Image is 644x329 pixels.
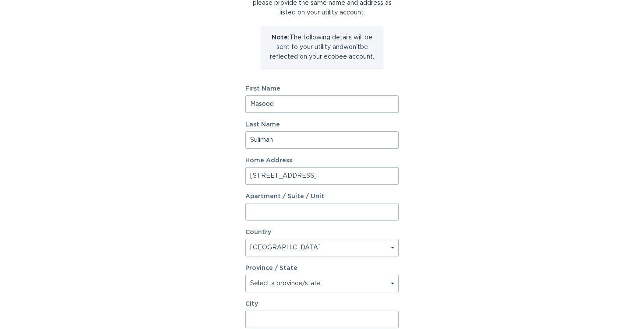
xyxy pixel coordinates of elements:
[245,229,271,235] label: Country
[245,193,399,199] label: Apartment / Suite / Unit
[267,33,377,62] p: The following details will be sent to your utility and won't be reflected on your ecobee account.
[245,301,399,307] label: City
[245,265,297,271] label: Province / State
[245,86,399,92] label: First Name
[272,35,290,41] strong: Note:
[245,122,399,128] label: Last Name
[245,157,399,164] label: Home Address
